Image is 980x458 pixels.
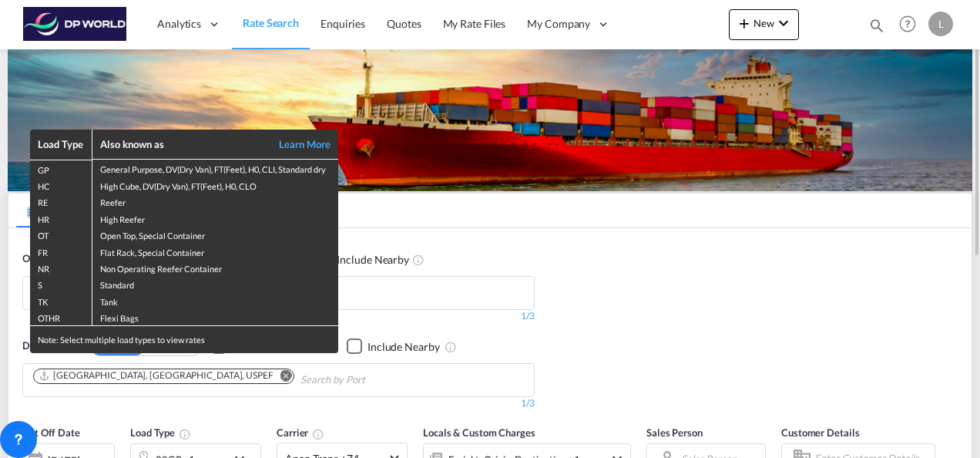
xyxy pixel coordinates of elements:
td: High Reefer [92,210,338,226]
div: Also known as [100,137,262,151]
td: Tank [92,292,338,308]
td: Reefer [92,193,338,209]
td: Flexi Bags [92,308,338,325]
td: OTHR [30,308,92,325]
td: OT [30,226,92,242]
td: HC [30,177,92,193]
td: Open Top, Special Container [92,226,338,242]
td: GP [30,160,92,177]
th: Load Type [30,130,92,160]
td: HR [30,210,92,226]
td: RE [30,193,92,209]
td: Non Operating Reefer Container [92,259,338,275]
a: Learn More [261,137,331,151]
td: FR [30,243,92,259]
td: Standard [92,275,338,291]
td: General Purpose, DV(Dry Van), FT(Feet), H0, CLI, Standard dry [92,160,338,177]
td: TK [30,292,92,308]
td: NR [30,259,92,275]
td: Flat Rack, Special Container [92,243,338,259]
td: High Cube, DV(Dry Van), FT(Feet), H0, CLO [92,177,338,193]
div: Note: Select multiple load types to view rates [30,326,338,353]
td: S [30,275,92,291]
